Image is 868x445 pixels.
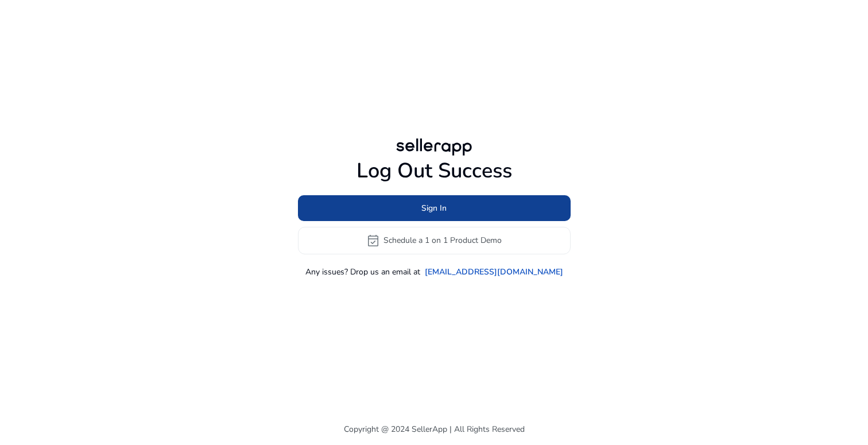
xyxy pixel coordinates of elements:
[421,202,447,214] span: Sign In
[298,195,571,221] button: Sign In
[298,227,571,254] button: event_availableSchedule a 1 on 1 Product Demo
[425,266,563,278] a: [EMAIL_ADDRESS][DOMAIN_NAME]
[298,158,571,183] h1: Log Out Success
[305,266,420,278] p: Any issues? Drop us an email at
[366,234,380,247] span: event_available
